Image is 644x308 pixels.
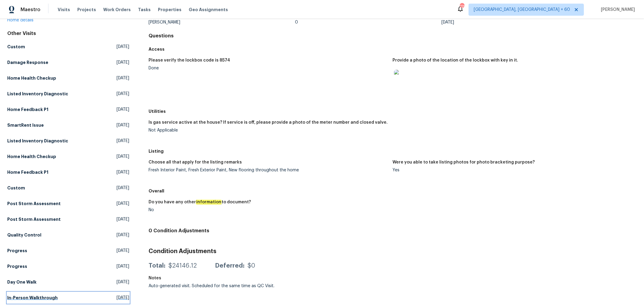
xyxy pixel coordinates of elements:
h5: Choose all that apply for the listing remarks [149,160,242,164]
span: Properties [158,7,181,13]
div: Deferred: [215,263,245,269]
h5: Progress [7,248,27,254]
div: [DATE] [441,20,588,24]
div: Yes [393,168,632,172]
h5: Utilities [149,108,637,114]
h5: Please verify the lockbox code is 8574 [149,58,230,62]
h5: Listing [149,148,637,154]
div: Total: [149,263,165,269]
h5: Custom [7,185,25,191]
h3: Condition Adjustments [149,248,637,254]
div: 779 [460,4,464,10]
h5: Quality Control [7,232,41,238]
h5: Access [149,46,637,52]
span: [GEOGRAPHIC_DATA], [GEOGRAPHIC_DATA] + 60 [474,7,570,13]
a: Listed Inventory Diagnostic[DATE] [7,135,129,146]
h5: Provide a photo of the location of the lockbox with key in it. [393,58,518,62]
h5: Home Feedback P1 [7,169,48,175]
h5: Overall [149,188,637,194]
a: Home Feedback P1[DATE] [7,104,129,115]
a: Post Storm Assessment[DATE] [7,214,129,225]
h5: Post Storm Assessment [7,201,61,207]
h5: Home Health Checkup [7,75,56,81]
a: Progress[DATE] [7,261,129,272]
h4: Questions [149,33,637,39]
div: Fresh Interior Paint, Fresh Exterior Paint, New flooring throughout the home [149,168,388,172]
span: [DATE] [117,138,129,144]
span: [DATE] [117,216,129,222]
div: 0 [295,20,441,24]
a: In-Person Walkthrough[DATE] [7,292,129,303]
span: [DATE] [117,295,129,301]
a: Home details [7,18,34,22]
h5: Do you have any other to document? [149,200,251,204]
span: [DATE] [117,75,129,81]
span: Visits [58,7,70,13]
span: [DATE] [117,169,129,175]
h5: Home Health Checkup [7,154,56,160]
span: Work Orders [103,7,131,13]
span: [DATE] [117,91,129,97]
em: information [196,200,222,205]
h5: SmartRent Issue [7,122,44,128]
h5: In-Person Walkthrough [7,295,58,301]
a: Progress[DATE] [7,245,129,256]
h5: Day One Walk [7,279,37,285]
a: Home Health Checkup[DATE] [7,151,129,162]
h5: Listed Inventory Diagnostic [7,138,68,144]
span: [DATE] [117,106,129,113]
h5: Listed Inventory Diagnostic [7,91,68,97]
h5: Notes [149,276,161,280]
a: Home Feedback P1[DATE] [7,167,129,178]
h5: Home Feedback P1 [7,106,48,113]
a: Home Health Checkup[DATE] [7,73,129,84]
a: Custom[DATE] [7,183,129,193]
h5: Progress [7,263,27,269]
span: [DATE] [117,44,129,50]
span: [DATE] [117,122,129,128]
div: Other Visits [7,30,129,37]
span: Geo Assignments [189,7,228,13]
span: [PERSON_NAME] [598,7,635,13]
h5: Is gas service active at the house? If service is off, please provide a photo of the meter number... [149,120,388,125]
span: [DATE] [117,279,129,285]
a: Post Storm Assessment[DATE] [7,198,129,209]
h5: Were you able to take listing photos for photo bracketing purpose? [393,160,535,164]
span: [DATE] [117,185,129,191]
h5: Post Storm Assessment [7,216,61,222]
span: Projects [77,7,96,13]
span: [DATE] [117,154,129,160]
div: Done [149,66,388,70]
a: Damage Response[DATE] [7,57,129,68]
span: [DATE] [117,201,129,207]
div: No [149,208,388,212]
a: Day One Walk[DATE] [7,277,129,287]
span: [DATE] [117,263,129,269]
h5: Custom [7,44,25,50]
div: $24146.12 [168,263,197,269]
span: Maestro [21,7,40,13]
div: $0 [248,263,255,269]
h5: Damage Response [7,59,48,65]
h4: 0 Condition Adjustments [149,228,637,234]
a: Custom[DATE] [7,41,129,52]
a: Listed Inventory Diagnostic[DATE] [7,88,129,99]
span: Tasks [138,8,151,12]
a: Quality Control[DATE] [7,230,129,240]
span: [DATE] [117,248,129,254]
div: [PERSON_NAME] [149,20,295,24]
span: [DATE] [117,59,129,65]
a: SmartRent Issue[DATE] [7,120,129,131]
div: Not Applicable [149,128,388,132]
div: Auto-generated visit. Scheduled for the same time as QC Visit. [149,284,295,288]
span: [DATE] [117,232,129,238]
